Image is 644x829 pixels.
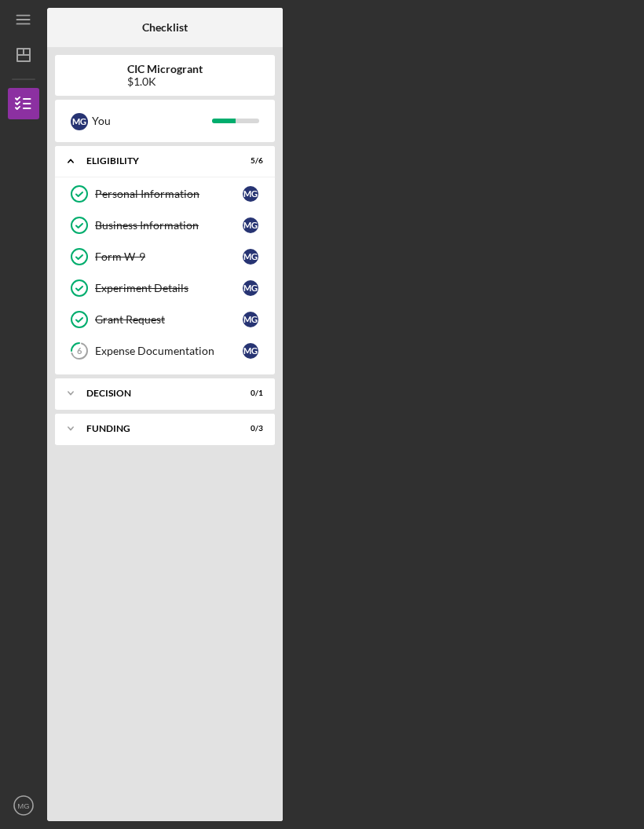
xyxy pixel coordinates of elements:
[95,188,243,200] div: Personal Information
[77,346,82,356] tspan: 6
[235,389,263,398] div: 0 / 1
[71,113,88,130] div: M G
[95,282,243,294] div: Experiment Details
[127,63,203,75] b: CIC Microgrant
[243,343,258,359] div: M G
[63,335,267,367] a: 6Expense DocumentationMG
[95,313,243,326] div: Grant Request
[235,156,263,166] div: 5 / 6
[243,249,258,265] div: M G
[243,186,258,202] div: M G
[243,280,258,296] div: M G
[95,250,243,263] div: Form W-9
[86,424,224,433] div: FUNDING
[86,389,224,398] div: Decision
[63,178,267,210] a: Personal InformationMG
[92,108,212,134] div: You
[127,75,203,88] div: $1.0K
[63,210,267,241] a: Business InformationMG
[17,802,29,810] text: MG
[95,219,243,232] div: Business Information
[235,424,263,433] div: 0 / 3
[86,156,224,166] div: ELIGIBILITY
[63,272,267,304] a: Experiment DetailsMG
[8,790,39,821] button: MG
[95,345,243,357] div: Expense Documentation
[63,241,267,272] a: Form W-9MG
[243,217,258,233] div: M G
[63,304,267,335] a: Grant RequestMG
[243,312,258,327] div: M G
[142,21,188,34] b: Checklist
